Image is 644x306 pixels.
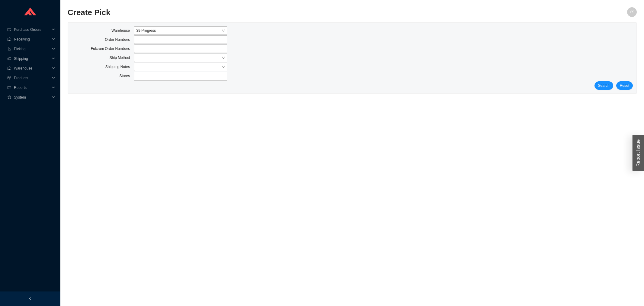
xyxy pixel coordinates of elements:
[105,35,134,44] label: Order Numbers
[110,54,134,62] label: Ship Method
[598,83,610,89] span: Search
[14,25,50,34] span: Purchase Orders
[594,81,613,90] button: Search
[105,63,134,71] label: Shipping Notes
[7,96,11,99] span: setting
[111,26,134,35] label: Warehouse
[136,27,225,34] span: 39 Progress
[14,83,50,93] span: Reports
[14,34,50,44] span: Receiving
[7,28,11,31] span: credit-card
[91,44,134,53] label: Fulcrum Order Numbers
[68,7,495,18] h2: Create Pick
[630,7,634,17] span: YS
[28,297,32,301] span: left
[616,81,633,90] button: Reset
[7,76,11,80] span: read
[7,86,11,90] span: fund
[14,73,50,83] span: Products
[14,63,50,73] span: Warehouse
[620,83,629,89] span: Reset
[14,93,50,102] span: System
[14,44,50,54] span: Picking
[14,54,50,63] span: Shipping
[120,72,134,80] label: Stores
